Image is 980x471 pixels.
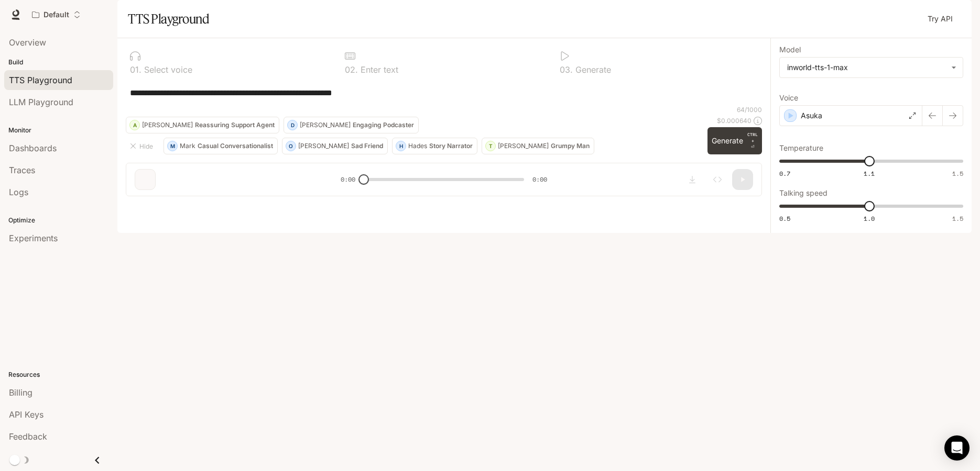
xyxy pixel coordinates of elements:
p: $ 0.000640 [717,116,752,125]
p: Asuka [801,110,822,121]
div: T [486,138,495,154]
p: 0 1 . [130,65,141,74]
span: 0.7 [779,169,790,178]
p: Enter text [358,65,398,74]
p: Generate [573,65,611,74]
p: Story Narrator [429,143,473,149]
p: [PERSON_NAME] [298,143,349,149]
p: Engaging Podcaster [353,122,414,128]
p: Reassuring Support Agent [195,122,275,128]
button: A[PERSON_NAME]Reassuring Support Agent [126,117,279,133]
p: Hades [408,143,427,149]
button: GenerateCTRL +⏎ [707,127,762,154]
div: Open Intercom Messenger [944,435,970,461]
span: 0.5 [779,214,790,223]
span: 1.0 [864,214,875,223]
div: inworld-tts-1-max [780,58,963,77]
p: ⏎ [747,131,758,150]
div: O [286,138,296,154]
button: MMarkCasual Conversationalist [164,138,278,154]
span: 1.5 [952,169,963,178]
div: A [130,117,139,133]
p: Mark [180,143,195,149]
div: H [396,138,406,154]
p: 0 2 . [345,65,358,74]
p: Sad Friend [351,143,383,149]
p: Grumpy Man [551,143,590,149]
p: Temperature [779,144,823,152]
p: 64 / 1000 [737,105,762,114]
p: Talking speed [779,189,827,197]
p: [PERSON_NAME] [142,122,193,128]
h1: TTS Playground [128,8,209,29]
button: D[PERSON_NAME]Engaging Podcaster [284,117,419,133]
p: [PERSON_NAME] [300,122,351,128]
a: Try API [923,8,957,29]
p: Casual Conversationalist [198,143,273,149]
p: Model [779,46,801,53]
div: M [168,138,177,154]
span: 1.1 [864,169,875,178]
div: D [288,117,297,133]
div: inworld-tts-1-max [787,62,946,73]
p: 0 3 . [560,65,573,74]
button: Hide [126,138,159,154]
p: CTRL + [747,131,758,144]
button: Open workspace menu [27,4,85,25]
p: Default [43,10,69,19]
button: T[PERSON_NAME]Grumpy Man [482,138,594,154]
span: 1.5 [952,214,963,223]
button: HHadesStory Narrator [392,138,477,154]
button: O[PERSON_NAME]Sad Friend [282,138,388,154]
p: [PERSON_NAME] [498,143,549,149]
p: Select voice [141,65,192,74]
p: Voice [779,94,798,102]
